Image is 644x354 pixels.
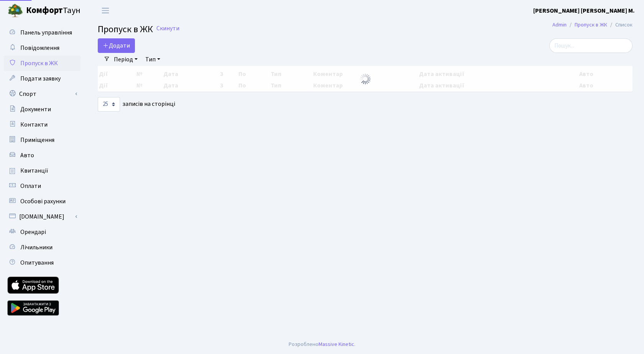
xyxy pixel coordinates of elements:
[20,166,48,175] span: Квитанції
[549,38,632,53] input: Пошук...
[8,3,23,18] img: logo.png
[20,151,34,160] span: Авто
[4,40,80,56] a: Повідомлення
[319,340,354,348] a: Massive Kinetic
[20,28,72,37] span: Панель управління
[533,6,635,15] a: [PERSON_NAME] [PERSON_NAME] М.
[20,74,61,83] span: Подати заявку
[533,7,635,15] b: [PERSON_NAME] [PERSON_NAME] М.
[111,53,141,66] a: Період
[552,21,567,29] a: Admin
[289,340,355,349] div: Розроблено .
[26,4,63,16] b: Комфорт
[142,53,163,66] a: Тип
[20,136,54,144] span: Приміщення
[607,21,632,29] li: Список
[20,120,48,129] span: Контакти
[98,97,175,112] label: записів на сторінці
[20,228,46,236] span: Орендарі
[4,209,80,224] a: [DOMAIN_NAME]
[4,255,80,270] a: Опитування
[4,178,80,194] a: Оплати
[20,197,66,206] span: Особові рахунки
[4,102,80,117] a: Документи
[4,86,80,102] a: Спорт
[4,117,80,132] a: Контакти
[20,243,53,252] span: Лічильники
[4,224,80,240] a: Орендарі
[541,17,644,33] nav: breadcrumb
[96,4,115,17] button: Переключити навігацію
[4,25,80,40] a: Панель управління
[20,44,59,52] span: Повідомлення
[4,163,80,178] a: Квитанції
[156,25,179,32] a: Скинути
[98,23,153,36] span: Пропуск в ЖК
[103,41,130,50] span: Додати
[4,71,80,86] a: Подати заявку
[20,105,51,114] span: Документи
[4,56,80,71] a: Пропуск в ЖК
[359,73,371,85] img: Обробка...
[4,240,80,255] a: Лічильники
[575,21,607,29] a: Пропуск в ЖК
[98,97,120,112] select: записів на сторінці
[4,132,80,148] a: Приміщення
[4,194,80,209] a: Особові рахунки
[20,259,54,267] span: Опитування
[98,38,135,53] a: Додати
[20,182,41,190] span: Оплати
[4,148,80,163] a: Авто
[20,59,58,68] span: Пропуск в ЖК
[26,4,80,17] span: Таун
